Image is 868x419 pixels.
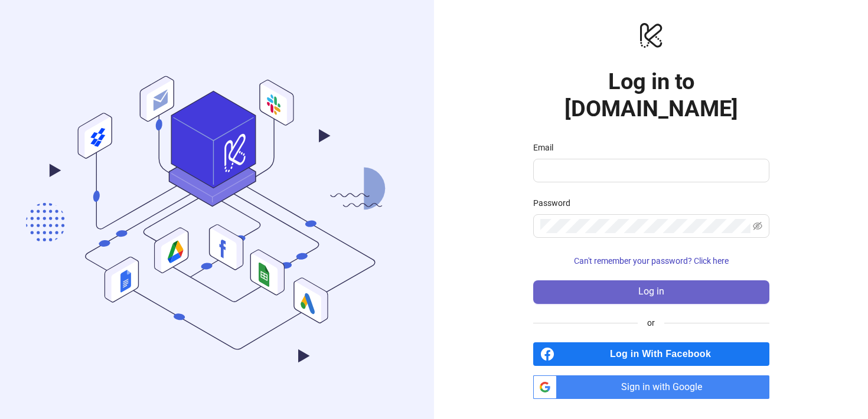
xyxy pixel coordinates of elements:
[533,68,769,122] h1: Log in to [DOMAIN_NAME]
[533,342,769,366] a: Log in With Facebook
[533,256,769,266] a: Can't remember your password? Click here
[753,221,762,231] span: eye-invisible
[638,286,664,297] span: Log in
[574,256,729,266] span: Can't remember your password? Click here
[533,280,769,304] button: Log in
[559,342,769,366] span: Log in With Facebook
[562,375,769,399] span: Sign in with Google
[533,375,769,399] a: Sign in with Google
[540,163,760,178] input: Email
[540,219,750,233] input: Password
[533,141,561,154] label: Email
[533,197,578,209] label: Password
[533,252,769,271] button: Can't remember your password? Click here
[638,316,664,329] span: or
